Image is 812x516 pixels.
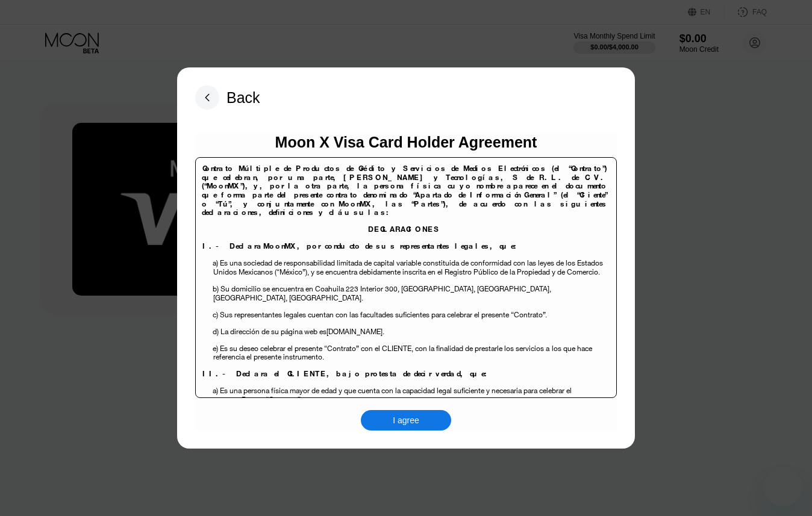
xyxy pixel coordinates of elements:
span: ) Es su deseo celebrar el presente “Contrato” con el CLIENTE, con la finalidad de prestarle los s... [216,343,540,353]
div: Back [226,89,260,107]
span: II.- Declara el CLIENTE, bajo protesta de decir verdad, que: [202,368,490,379]
span: a) Es una sociedad de responsabilidad limitada de capital variable constituida de conformidad con... [213,258,603,277]
div: Back [195,85,260,110]
span: , [GEOGRAPHIC_DATA], [GEOGRAPHIC_DATA]. [213,284,552,303]
span: a) Es una persona física mayor de edad y que cuenta con la capacidad legal suficiente y necesaria... [213,385,572,405]
iframe: Button to launch messaging window [764,468,802,506]
span: MoonMX [263,241,297,251]
span: los que hace referencia el presente instrumento. [213,343,593,362]
span: Coahuila 223 Interior 300, [GEOGRAPHIC_DATA], [GEOGRAPHIC_DATA] [315,284,549,294]
div: Moon X Visa Card Holder Agreement [275,134,537,151]
span: y, por la otra parte, la persona física cuyo nombre aparece en el documento que forma parte del p... [202,181,607,208]
span: MoonMX [339,199,372,209]
span: [DOMAIN_NAME]. [326,326,384,337]
span: e [213,343,216,353]
span: I.- Declara [202,241,263,251]
div: I agree [361,410,451,431]
span: s a [540,343,549,353]
div: I agree [393,415,419,426]
span: [PERSON_NAME] y Tecnologías, S de R.L. de C.V. (“MoonMX”), [202,172,607,191]
span: , las “Partes”), de acuerdo con las siguientes declaraciones, definiciones y cláusulas: [202,199,607,218]
span: b) Su domicilio se encuentra en [213,284,313,294]
span: ) La dirección de su página web es [217,326,326,337]
span: DECLARACIONES [368,224,441,234]
span: d [213,326,217,337]
span: Contrato Múltiple de Productos de Crédito y Servicios de Medios Electrónicos (el “Contrato”) que ... [202,163,607,182]
span: , por conducto de sus representantes legales, que: [297,241,519,251]
span: ) Sus representantes legales cuentan con las facultades suficientes para celebrar el presente “Co... [216,309,547,320]
span: c [213,309,216,320]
